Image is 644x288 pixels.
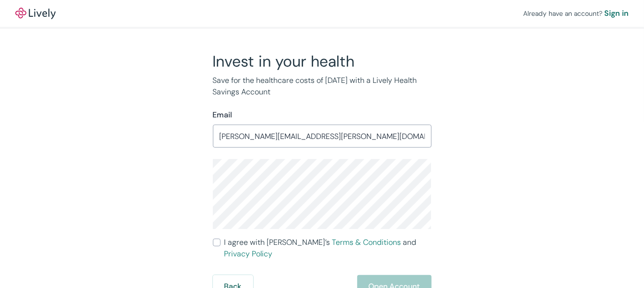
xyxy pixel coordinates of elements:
[224,249,273,259] a: Privacy Policy
[213,75,432,98] p: Save for the healthcare costs of [DATE] with a Lively Health Savings Account
[213,109,233,121] label: Email
[15,8,56,19] a: LivelyLively
[604,8,629,19] a: Sign in
[332,237,401,247] a: Terms & Conditions
[523,8,629,19] div: Already have an account?
[15,8,56,19] img: Lively
[224,237,432,260] span: I agree with [PERSON_NAME]’s and
[213,52,432,71] h2: Invest in your health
